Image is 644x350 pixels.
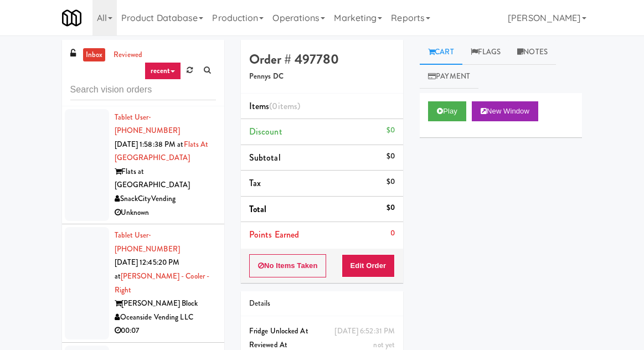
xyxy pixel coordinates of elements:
[249,325,395,338] div: Fridge Unlocked At
[387,201,395,215] div: $0
[249,73,395,81] h5: Pennys DC
[249,100,300,112] span: Items
[83,48,106,62] a: inbox
[115,324,216,338] div: 00:07
[115,257,180,281] span: [DATE] 12:45:20 PM at
[387,123,395,137] div: $0
[115,192,216,206] div: SnackCityVending
[249,125,282,138] span: Discount
[62,106,224,225] li: Tablet User· [PHONE_NUMBER][DATE] 1:58:38 PM atFlats at [GEOGRAPHIC_DATA]Flats at [GEOGRAPHIC_DAT...
[62,8,81,28] img: Micromart
[249,52,395,66] h4: Order # 497780
[420,40,462,65] a: Cart
[342,254,395,277] button: Edit Order
[115,165,216,192] div: Flats at [GEOGRAPHIC_DATA]
[111,48,145,62] a: reviewed
[428,101,466,121] button: Play
[115,297,216,311] div: [PERSON_NAME] Block
[70,80,216,100] input: Search vision orders
[249,151,281,164] span: Subtotal
[145,62,181,80] a: recent
[249,254,327,277] button: No Items Taken
[420,64,478,89] a: Payment
[62,224,224,343] li: Tablet User· [PHONE_NUMBER][DATE] 12:45:20 PM at[PERSON_NAME] - Cooler - Right[PERSON_NAME] Block...
[269,100,300,112] span: (0 )
[387,150,395,163] div: $0
[115,206,216,220] div: Unknown
[373,339,395,350] span: not yet
[115,139,184,150] span: [DATE] 1:58:38 PM at
[509,40,556,65] a: Notes
[249,203,267,215] span: Total
[115,230,180,254] span: · [PHONE_NUMBER]
[115,112,180,136] a: Tablet User· [PHONE_NUMBER]
[249,228,299,241] span: Points Earned
[115,230,180,254] a: Tablet User· [PHONE_NUMBER]
[472,101,538,121] button: New Window
[387,175,395,189] div: $0
[115,311,216,325] div: Oceanside Vending LLC
[249,297,395,311] div: Details
[334,325,395,338] div: [DATE] 6:52:31 PM
[115,271,210,295] a: [PERSON_NAME] - Cooler - Right
[249,177,261,189] span: Tax
[462,40,509,65] a: Flags
[390,227,395,240] div: 0
[278,100,298,112] ng-pluralize: items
